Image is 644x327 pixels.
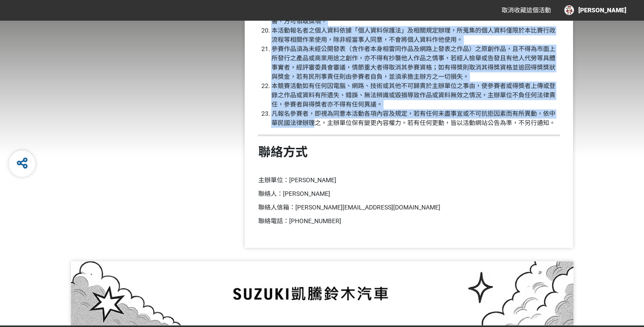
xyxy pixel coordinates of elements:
[258,189,560,198] p: 聯絡人：[PERSON_NAME]
[271,26,560,44] li: 本活動報名者之個人資料依據「個人資料保護法」及相關規定辦理，所蒐集的個人資料僅限於本比賽行政流程等相關作業使用，除非經當事人同意，不會將個人資料作他使用。
[502,7,551,14] span: 取消收藏這個活動
[271,81,560,109] li: 本競賽活動如有任何因電腦、網路、技術或其他不可歸責於主辦單位之事由，使參賽者或得獎者上傳或登錄之作品或資料有所遺失、錯誤、無法辨識或毀損導致作品或資料無效之情況，主辦單位不負任何法律責任，參賽者...
[258,176,560,185] p: 主辦單位：[PERSON_NAME]
[271,109,560,128] li: 凡報名參賽者，即視為同意本活動各項內容及規定，若有任何未盡事宜或不可抗拒因素而有所異動，依中華民國法律辦理之，主辦單位保有變更內容權力。若有任何更動，皆以活動網站公告為準，不另行通知。
[271,44,560,81] li: 參賽作品須為未經公開發表（含作者本身相雷同作品及網路上發表之作品）之原創作品，且不得為市面上所發行之產品或商業用途之創作，亦不得有抄襲他人作品之情事，若經人檢舉或告發且有他人代勞等具體事實者，經...
[258,145,307,159] strong: 聯絡方式
[258,217,560,226] p: 聯絡電話：[PHONE_NUMBER]
[71,261,573,325] img: 241a4bc9-dc10-43be-b96e-223f59e23cc2.jpg
[258,203,560,212] p: 聯絡人信箱：[PERSON_NAME][EMAIL_ADDRESS][DOMAIN_NAME]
